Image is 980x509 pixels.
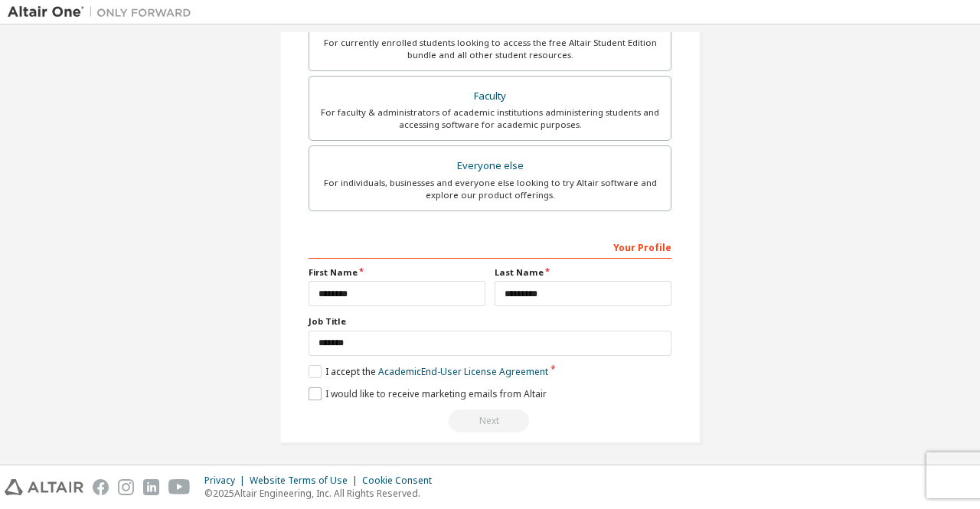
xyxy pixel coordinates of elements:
div: Everyone else [318,155,661,177]
label: I would like to receive marketing emails from Altair [309,387,547,400]
img: linkedin.svg [143,479,159,495]
p: © 2025 Altair Engineering, Inc. All Rights Reserved. [204,487,441,500]
div: Email already exists [309,409,671,432]
img: youtube.svg [168,479,191,495]
img: Altair One [8,5,199,20]
div: For individuals, businesses and everyone else looking to try Altair software and explore our prod... [318,177,661,201]
label: Job Title [309,315,671,328]
img: facebook.svg [93,479,109,495]
div: For faculty & administrators of academic institutions administering students and accessing softwa... [318,106,661,131]
div: Faculty [318,86,661,107]
div: Your Profile [309,234,671,259]
label: First Name [309,266,485,279]
div: For currently enrolled students looking to access the free Altair Student Edition bundle and all ... [318,37,661,61]
div: Privacy [204,475,250,487]
a: Academic End-User License Agreement [378,365,548,378]
label: Last Name [495,266,671,279]
div: Cookie Consent [362,475,441,487]
img: altair_logo.svg [5,479,83,495]
img: instagram.svg [118,479,134,495]
label: I accept the [309,365,548,378]
div: Website Terms of Use [250,475,362,487]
